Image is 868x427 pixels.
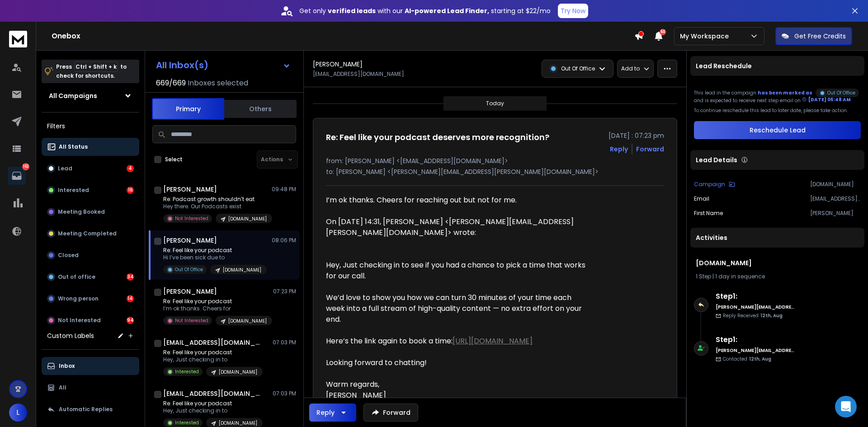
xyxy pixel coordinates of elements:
[802,96,851,103] div: [DATE] 05:48 AM
[715,272,765,280] span: 1 day in sequence
[716,347,795,354] h6: [PERSON_NAME][EMAIL_ADDRESS][PERSON_NAME][DOMAIN_NAME]
[326,216,590,249] blockquote: On [DATE] 14:31, [PERSON_NAME] <[PERSON_NAME][EMAIL_ADDRESS][PERSON_NAME][DOMAIN_NAME]> wrote:
[9,404,27,422] button: L
[163,196,272,203] p: Re: Podcast growth shouldn’t eat
[326,131,549,144] h1: Re: Feel like your podcast deserves more recognition?
[163,305,272,312] p: I’m ok thanks. Cheers for
[219,420,257,427] p: [DOMAIN_NAME]
[163,407,263,414] p: Hey, Just checking in to
[127,317,134,324] div: 94
[58,317,101,324] p: Not Interested
[749,356,771,362] span: 12th, Aug
[163,338,263,347] h1: [EMAIL_ADDRESS][DOMAIN_NAME]
[810,210,861,217] p: [PERSON_NAME]
[165,156,183,163] label: Select
[156,78,186,89] span: 669 / 669
[74,61,118,72] span: Ctrl + Shift + k
[42,203,139,221] button: Meeting Booked
[326,167,664,176] p: to: [PERSON_NAME] <[PERSON_NAME][EMAIL_ADDRESS][PERSON_NAME][DOMAIN_NAME]>
[621,65,640,72] p: Add to
[47,331,94,340] h3: Custom Labels
[775,27,852,45] button: Get Free Credits
[760,312,783,319] span: 12th, Aug
[127,273,134,281] div: 34
[326,260,590,412] div: Hey, Just checking in to see if you had a chance to pick a time that works for our call. We’d lov...
[58,230,117,237] p: Meeting Completed
[453,336,533,346] a: [URL][DOMAIN_NAME]
[163,298,272,305] p: Re: Feel like your podcast
[636,145,664,154] div: Forward
[694,181,725,188] p: Campaign
[758,89,812,96] span: has been marked as
[835,396,857,418] div: Open Intercom Messenger
[42,181,139,199] button: Interested16
[58,273,95,281] p: Out of office
[328,6,376,15] strong: verified leads
[42,290,139,308] button: Wrong person14
[224,99,297,119] button: Others
[59,362,75,370] p: Inbox
[163,247,267,254] p: Re: Feel like your podcast
[163,203,272,210] p: Hey there. Our Podcasts exist
[152,98,224,120] button: Primary
[42,160,139,178] button: Lead4
[273,390,296,397] p: 07:03 PM
[175,419,199,426] p: Interested
[163,400,263,407] p: Re: Feel like your podcast
[694,210,723,217] p: First Name
[223,267,261,273] p: [DOMAIN_NAME]
[8,167,26,185] a: 162
[59,406,113,413] p: Automatic Replies
[326,195,590,206] div: I’m ok thanks. Cheers for reaching out but not for me.
[486,100,504,107] p: Today
[723,312,783,319] p: Reply Received
[58,252,79,259] p: Closed
[561,6,585,15] p: Try Now
[660,29,666,35] span: 50
[610,145,628,154] button: Reply
[22,163,29,170] p: 162
[42,246,139,264] button: Closed
[273,339,296,346] p: 07:03 PM
[163,185,217,194] h1: [PERSON_NAME]
[694,121,861,139] button: Reschedule Lead
[694,181,735,188] button: Campaign
[49,91,97,100] h1: All Campaigns
[561,65,595,72] p: Out Of Office
[609,131,664,140] p: [DATE] : 07:23 pm
[127,295,134,302] div: 14
[716,304,795,310] h6: [PERSON_NAME][EMAIL_ADDRESS][PERSON_NAME][DOMAIN_NAME]
[228,318,267,324] p: [DOMAIN_NAME]
[810,181,861,188] p: [DOMAIN_NAME]
[163,389,263,398] h1: [EMAIL_ADDRESS][DOMAIN_NAME]
[58,187,89,194] p: Interested
[59,384,66,391] p: All
[52,31,634,42] h1: Onebox
[696,273,859,280] div: |
[716,334,795,345] h6: Step 1 :
[316,408,335,417] div: Reply
[810,195,861,202] p: [EMAIL_ADDRESS][DOMAIN_NAME]
[690,228,864,248] div: Activities
[58,165,72,172] p: Lead
[42,379,139,397] button: All
[272,237,296,244] p: 08:06 PM
[175,317,208,324] p: Not Interested
[723,356,771,362] p: Contacted
[58,295,99,302] p: Wrong person
[827,89,855,96] p: Out Of Office
[680,32,732,41] p: My Workspace
[299,6,551,15] p: Get only with our starting at $22/mo
[163,287,217,296] h1: [PERSON_NAME]
[696,61,752,70] p: Lead Reschedule
[558,4,588,18] button: Try Now
[163,254,267,261] p: Hi I’ve been sick due to
[313,60,363,69] h1: [PERSON_NAME]
[59,143,88,150] p: All Status
[175,368,199,375] p: Interested
[149,56,298,74] button: All Inbox(s)
[175,215,208,222] p: Not Interested
[42,400,139,418] button: Automatic Replies
[273,288,296,295] p: 07:23 PM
